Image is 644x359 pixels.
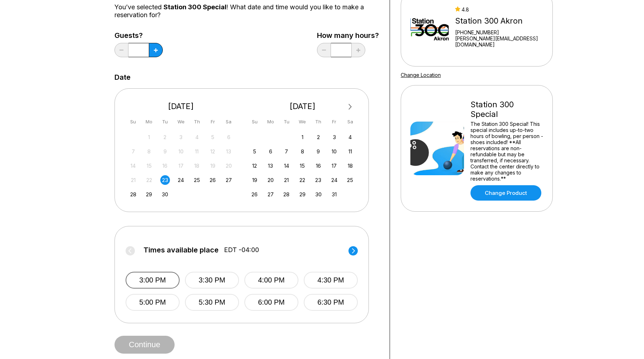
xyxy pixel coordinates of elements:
[266,175,275,185] div: Choose Monday, October 20th, 2025
[266,117,275,127] div: Mo
[313,161,323,171] div: Choose Thursday, October 16th, 2025
[304,272,358,289] button: 4:30 PM
[247,102,358,111] div: [DATE]
[298,147,307,156] div: Choose Wednesday, October 8th, 2025
[313,117,323,127] div: Th
[208,132,218,142] div: Not available Friday, September 5th, 2025
[160,161,170,171] div: Not available Tuesday, September 16th, 2025
[455,16,543,26] div: Station 300 Akron
[160,190,170,199] div: Choose Tuesday, September 30th, 2025
[313,175,323,185] div: Choose Thursday, October 23rd, 2025
[250,147,259,156] div: Choose Sunday, October 5th, 2025
[345,101,356,113] button: Next Month
[224,132,234,142] div: Not available Saturday, September 6th, 2025
[455,35,543,48] a: [PERSON_NAME][EMAIL_ADDRESS][DOMAIN_NAME]
[298,132,307,142] div: Choose Wednesday, October 1st, 2025
[282,117,291,127] div: Tu
[208,161,218,171] div: Not available Friday, September 19th, 2025
[208,175,218,185] div: Choose Friday, September 26th, 2025
[224,175,234,185] div: Choose Saturday, September 27th, 2025
[114,3,379,19] div: You’ve selected ! What date and time would you like to make a reservation for?
[185,272,239,289] button: 3:30 PM
[176,132,186,142] div: Not available Wednesday, September 3rd, 2025
[128,117,138,127] div: Su
[192,117,202,127] div: Th
[208,147,218,156] div: Not available Friday, September 12th, 2025
[244,272,298,289] button: 4:00 PM
[313,190,323,199] div: Choose Thursday, October 30th, 2025
[244,294,298,311] button: 6:00 PM
[224,246,259,254] span: EDT -04:00
[114,73,131,81] label: Date
[250,161,259,171] div: Choose Sunday, October 12th, 2025
[144,175,154,185] div: Not available Monday, September 22nd, 2025
[250,117,259,127] div: Su
[345,132,355,142] div: Choose Saturday, October 4th, 2025
[185,294,239,311] button: 5:30 PM
[160,132,170,142] div: Not available Tuesday, September 2nd, 2025
[330,117,339,127] div: Fr
[330,147,339,156] div: Choose Friday, October 10th, 2025
[160,175,170,185] div: Choose Tuesday, September 23rd, 2025
[126,294,180,311] button: 5:00 PM
[410,2,449,55] img: Station 300 Akron
[224,161,234,171] div: Not available Saturday, September 20th, 2025
[345,175,355,185] div: Choose Saturday, October 25th, 2025
[455,6,543,13] div: 4.8
[224,117,234,127] div: Sa
[317,31,379,39] label: How many hours?
[330,161,339,171] div: Choose Friday, October 17th, 2025
[127,132,235,199] div: month 2025-09
[298,175,307,185] div: Choose Wednesday, October 22nd, 2025
[250,175,259,185] div: Choose Sunday, October 19th, 2025
[176,175,186,185] div: Choose Wednesday, September 24th, 2025
[266,147,275,156] div: Choose Monday, October 6th, 2025
[470,185,541,201] a: Change Product
[266,190,275,199] div: Choose Monday, October 27th, 2025
[250,190,259,199] div: Choose Sunday, October 26th, 2025
[298,161,307,171] div: Choose Wednesday, October 15th, 2025
[298,117,307,127] div: We
[143,246,219,254] span: Times available place
[126,102,236,111] div: [DATE]
[313,147,323,156] div: Choose Thursday, October 9th, 2025
[114,31,163,39] label: Guests?
[128,190,138,199] div: Choose Sunday, September 28th, 2025
[330,190,339,199] div: Choose Friday, October 31st, 2025
[455,29,543,35] div: [PHONE_NUMBER]
[126,272,180,289] button: 3:00 PM
[176,147,186,156] div: Not available Wednesday, September 10th, 2025
[164,3,226,11] span: Station 300 Special
[298,190,307,199] div: Choose Wednesday, October 29th, 2025
[128,147,138,156] div: Not available Sunday, September 7th, 2025
[401,72,441,78] a: Change Location
[313,132,323,142] div: Choose Thursday, October 2nd, 2025
[345,117,355,127] div: Sa
[192,132,202,142] div: Not available Thursday, September 4th, 2025
[144,161,154,171] div: Not available Monday, September 15th, 2025
[144,132,154,142] div: Not available Monday, September 1st, 2025
[208,117,218,127] div: Fr
[470,100,543,119] div: Station 300 Special
[160,147,170,156] div: Not available Tuesday, September 9th, 2025
[470,121,543,182] div: The Station 300 Special! This special includes up-to-two hours of bowling, per person - shoes inc...
[410,122,464,175] img: Station 300 Special
[176,117,186,127] div: We
[345,147,355,156] div: Choose Saturday, October 11th, 2025
[304,294,358,311] button: 6:30 PM
[330,132,339,142] div: Choose Friday, October 3rd, 2025
[128,175,138,185] div: Not available Sunday, September 21st, 2025
[160,117,170,127] div: Tu
[144,147,154,156] div: Not available Monday, September 8th, 2025
[330,175,339,185] div: Choose Friday, October 24th, 2025
[282,175,291,185] div: Choose Tuesday, October 21st, 2025
[249,132,356,199] div: month 2025-10
[128,161,138,171] div: Not available Sunday, September 14th, 2025
[192,147,202,156] div: Not available Thursday, September 11th, 2025
[282,147,291,156] div: Choose Tuesday, October 7th, 2025
[192,161,202,171] div: Not available Thursday, September 18th, 2025
[282,161,291,171] div: Choose Tuesday, October 14th, 2025
[192,175,202,185] div: Choose Thursday, September 25th, 2025
[144,190,154,199] div: Choose Monday, September 29th, 2025
[224,147,234,156] div: Not available Saturday, September 13th, 2025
